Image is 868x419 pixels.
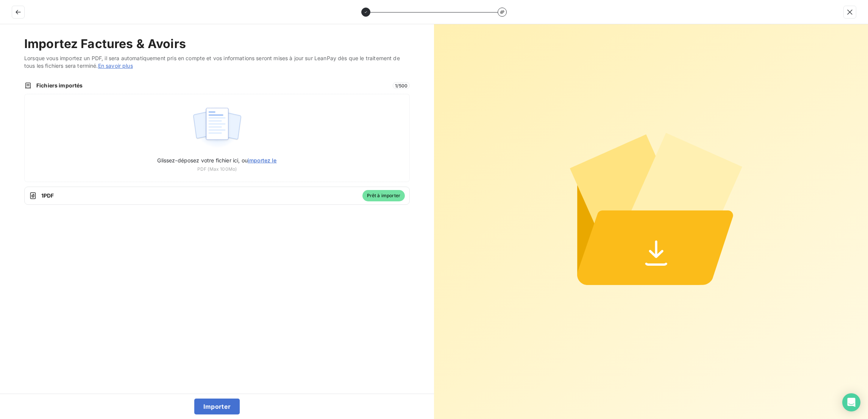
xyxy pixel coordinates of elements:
[192,103,242,152] img: illustration
[98,62,133,69] a: En savoir plus
[157,157,276,164] span: Glissez-déposez votre fichier ici, ou
[393,82,410,89] span: 1 / 500
[24,36,410,51] h2: Importez Factures & Avoirs
[362,190,405,201] span: Prêt à importer
[24,55,410,70] span: Lorsque vous importez un PDF, il sera automatiquement pris en compte et vos informations seront m...
[36,82,388,89] span: Fichiers importés
[248,157,277,164] span: importez le
[41,192,358,199] span: 1 PDF
[197,166,237,173] span: PDF (Max 100Mo)
[194,399,240,414] button: Importer
[842,393,860,411] div: Open Intercom Messenger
